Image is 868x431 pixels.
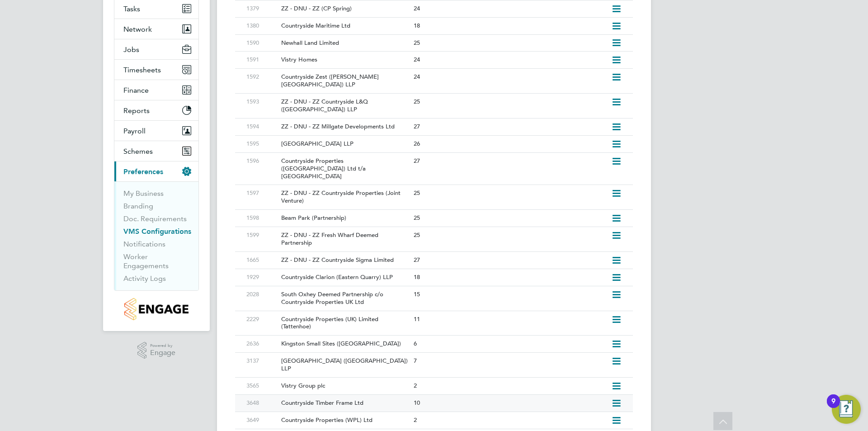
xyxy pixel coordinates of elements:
[123,5,140,13] span: Tasks
[114,181,198,290] div: Preferences
[274,0,411,17] div: ZZ - DNU - ZZ (CP Spring)
[244,395,274,412] div: 3648
[274,227,411,251] div: ZZ - DNU - ZZ Fresh Wharf Deemed Partnership
[411,0,609,17] div: 24
[411,118,609,135] div: 27
[274,395,411,412] div: Countryside Timber Frame Ltd
[244,311,274,328] div: 2229
[411,227,609,244] div: 25
[274,35,411,52] div: Newhall Land Limited
[411,378,609,394] div: 2
[123,252,169,270] a: Worker Engagements
[411,269,609,286] div: 18
[244,269,274,286] div: 1929
[274,353,411,377] div: [GEOGRAPHIC_DATA] ([GEOGRAPHIC_DATA]) LLP
[244,286,274,303] div: 2028
[123,214,187,223] a: Doc. Requirements
[274,311,411,336] div: Countryside Properties (UK) Limited (Tattenhoe)
[244,336,274,352] div: 2636
[244,35,274,52] div: 1590
[244,412,274,429] div: 3649
[114,60,198,80] button: Timesheets
[114,100,198,120] button: Reports
[244,52,274,68] div: 1591
[411,412,609,429] div: 2
[114,121,198,141] button: Payroll
[411,69,609,85] div: 24
[114,80,198,100] button: Finance
[244,0,274,17] div: 1379
[411,286,609,303] div: 15
[244,69,274,85] div: 1592
[244,94,274,110] div: 1593
[123,167,163,176] span: Preferences
[832,395,861,424] button: Open Resource Center, 9 new notifications
[411,153,609,170] div: 27
[274,69,411,93] div: Countryside Zest ([PERSON_NAME][GEOGRAPHIC_DATA]) LLP
[274,136,411,152] div: [GEOGRAPHIC_DATA] LLP
[123,274,166,283] a: Activity Logs
[274,18,411,34] div: Countryside Maritime Ltd
[150,349,175,357] span: Engage
[123,45,139,54] span: Jobs
[244,136,274,152] div: 1595
[123,106,150,115] span: Reports
[123,25,152,33] span: Network
[274,269,411,286] div: Countryside Clarion (Eastern Quarry) LLP
[411,252,609,269] div: 27
[244,18,274,34] div: 1380
[244,118,274,135] div: 1594
[244,185,274,202] div: 1597
[274,210,411,227] div: Beam Park (Partnership)
[114,298,199,320] a: Go to home page
[123,127,146,135] span: Payroll
[123,86,149,95] span: Finance
[123,66,161,74] span: Timesheets
[123,147,153,156] span: Schemes
[411,353,609,369] div: 7
[123,240,165,248] a: Notifications
[114,161,198,181] button: Preferences
[244,252,274,269] div: 1665
[411,18,609,34] div: 18
[123,227,191,236] a: VMS Configurations
[244,378,274,394] div: 3565
[274,412,411,429] div: Countryside Properties (WPL) Ltd
[244,153,274,170] div: 1596
[411,185,609,202] div: 25
[137,342,176,359] a: Powered byEngage
[411,52,609,68] div: 24
[411,136,609,152] div: 26
[244,227,274,244] div: 1599
[274,185,411,209] div: ZZ - DNU - ZZ Countryside Properties (Joint Venture)
[123,202,153,210] a: Branding
[123,189,164,198] a: My Business
[274,94,411,118] div: ZZ - DNU - ZZ Countryside L&Q ([GEOGRAPHIC_DATA]) LLP
[411,336,609,352] div: 6
[411,311,609,328] div: 11
[274,336,411,352] div: Kingston Small Sites ([GEOGRAPHIC_DATA])
[274,118,411,135] div: ZZ - DNU - ZZ Millgate Developments Ltd
[274,286,411,311] div: South Oxhey Deemed Partnership c/o Countryside Properties UK Ltd
[274,153,411,185] div: Countryside Properties ([GEOGRAPHIC_DATA]) Ltd t/a [GEOGRAPHIC_DATA]
[411,395,609,412] div: 10
[114,19,198,39] button: Network
[274,252,411,269] div: ZZ - DNU - ZZ Countryside Sigma Limited
[244,210,274,227] div: 1598
[124,298,188,320] img: countryside-properties-logo-retina.png
[411,210,609,227] div: 25
[274,52,411,68] div: Vistry Homes
[114,141,198,161] button: Schemes
[411,94,609,110] div: 25
[150,342,175,350] span: Powered by
[274,378,411,394] div: Vistry Group plc
[114,39,198,59] button: Jobs
[831,401,835,413] div: 9
[411,35,609,52] div: 25
[244,353,274,369] div: 3137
